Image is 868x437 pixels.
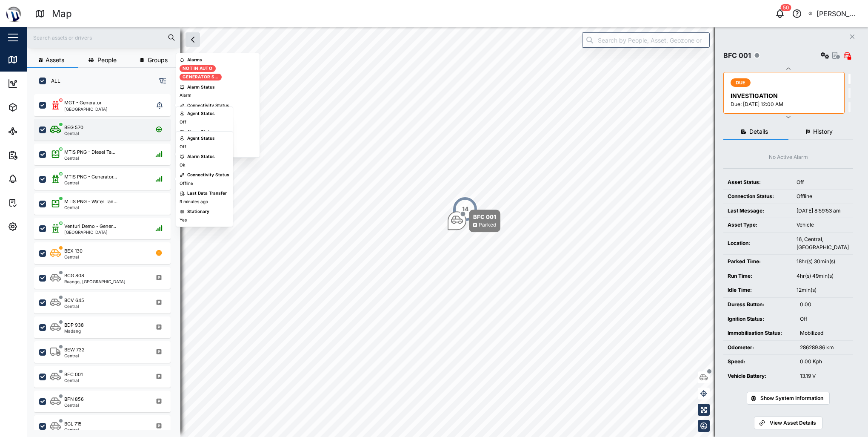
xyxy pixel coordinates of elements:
div: Connection Status: [728,193,788,201]
div: Alarms [22,174,49,184]
div: 286289.86 km [800,344,849,352]
div: BCG 808 [64,272,84,279]
div: Central [64,403,84,407]
div: [DATE] 8:59:53 am [797,207,849,215]
div: Due: [DATE] 12:00 AM [731,101,839,109]
div: Off [797,178,849,187]
div: Map [52,6,72,21]
div: Connectivity Status [187,102,229,109]
canvas: Map [27,27,868,437]
div: Offline [797,193,849,201]
div: [GEOGRAPHIC_DATA] [64,230,116,234]
div: Vehicle [797,221,849,229]
button: [PERSON_NAME] [PERSON_NAME] [808,8,861,20]
div: Last Data Transfer [187,190,227,197]
div: Ok [180,162,185,169]
span: People [97,57,117,63]
img: Main Logo [4,4,23,23]
a: View Asset Details [754,417,822,429]
div: BEW 732 [64,346,85,354]
div: Mobilized [800,329,849,337]
div: Central [64,354,85,358]
div: Agent Status [187,110,215,117]
div: MTIS PNG - Water Tan... [64,198,117,205]
div: Map marker [448,210,500,232]
div: Speed: [728,358,791,366]
div: 12min(s) [797,286,849,294]
div: Central [64,181,117,185]
div: Alarm Status [187,129,215,135]
div: Location: [728,239,788,247]
div: Tasks [22,198,46,207]
input: Search by People, Asset, Geozone or Place [582,32,710,48]
div: Generator S... [183,74,219,80]
div: BFN 856 [64,396,84,403]
div: Central [64,205,117,210]
div: grid [34,91,180,430]
label: ALL [46,78,60,84]
div: Central [64,428,82,432]
div: Offline [180,180,193,187]
div: Alarms [187,57,202,63]
div: Madang [64,329,84,333]
div: Off [180,144,186,150]
button: Show System Information [747,392,830,405]
div: BFC 001 [723,50,751,61]
div: Dashboard [22,79,60,88]
div: Map marker [452,196,478,222]
div: No Active Alarm [769,153,808,161]
div: Central [64,304,84,308]
input: Search assets or drivers [32,31,175,44]
div: Alarm Status [187,84,215,91]
div: Off [800,315,849,323]
div: Immobilisation Status: [728,329,791,337]
div: Alarm Status [187,153,215,160]
div: Run Time: [728,272,788,280]
div: Settings [22,222,52,231]
div: Parked Time: [728,258,788,266]
div: Duress Button: [728,301,791,309]
span: History [813,129,833,135]
div: Central [64,255,83,259]
div: Central [64,156,115,160]
div: Map [22,55,41,64]
div: Odometer: [728,344,791,352]
div: BFC 001 [473,213,496,221]
div: MGT - Generator [64,99,102,106]
div: BGL 715 [64,420,82,428]
div: Venturi Demo - Gener... [64,223,116,230]
div: [PERSON_NAME] [PERSON_NAME] [817,9,861,19]
div: Parked [479,221,496,229]
div: BFC 001 [64,371,83,378]
span: Show System Information [760,392,823,404]
div: [GEOGRAPHIC_DATA] [64,107,108,111]
span: View Asset Details [770,417,816,429]
div: MTIS PNG - Diesel Ta... [64,149,115,156]
div: 4hr(s) 49min(s) [797,272,849,280]
div: 0.00 Kph [800,358,849,366]
div: Asset Type: [728,221,788,229]
div: BEG 570 [64,124,83,131]
div: BDP 938 [64,322,84,329]
div: Sites [22,126,43,136]
div: Ignition Status: [728,315,791,323]
div: Assets [22,103,49,112]
div: Off [180,119,186,126]
div: Last Message: [728,207,788,215]
div: 9 minutes ago [180,198,208,205]
div: Stationary [187,208,209,215]
div: Ruango, [GEOGRAPHIC_DATA] [64,279,126,284]
span: Assets [46,57,64,63]
div: Vehicle Battery: [728,372,791,380]
div: BEX 130 [64,247,83,255]
div: MTIS PNG - Generator... [64,173,117,181]
div: 50 [781,4,791,11]
div: Not In Auto [183,65,212,72]
div: Asset Status: [728,178,788,187]
div: Alarm [180,92,191,99]
div: 14 [462,204,468,214]
div: Reports [22,150,51,160]
div: 13.19 V [800,372,849,380]
div: 0.00 [800,301,849,309]
div: Connectivity Status [187,172,229,178]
